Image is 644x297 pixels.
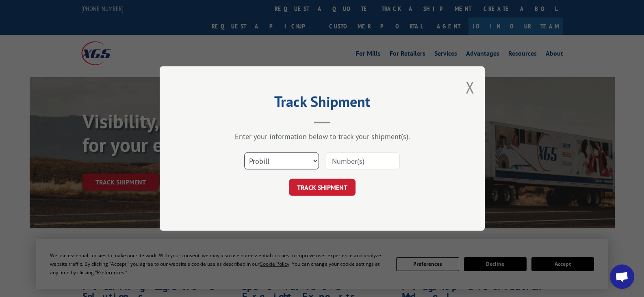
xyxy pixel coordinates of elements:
input: Number(s) [325,152,400,169]
div: Enter your information below to track your shipment(s). [200,132,444,141]
button: Close modal [466,76,475,98]
button: TRACK SHIPMENT [289,179,356,196]
h2: Track Shipment [200,96,444,111]
div: Open chat [610,264,634,289]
